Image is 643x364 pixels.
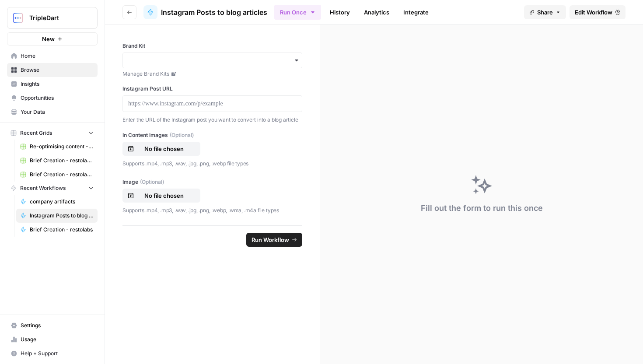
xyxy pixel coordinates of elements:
button: Run Once [274,5,321,20]
a: Manage Brand Kits [122,70,302,78]
button: No file chosen [122,189,200,203]
p: No file chosen [136,191,192,200]
div: Fill out the form to run this once [421,202,543,214]
a: Brief Creation - restolabs Grid [16,168,98,182]
button: Help + Support [7,346,98,360]
span: Instagram Posts to blog articles [30,212,94,220]
span: Recent Workflows [20,184,66,192]
span: company artifacts [30,198,94,206]
span: Help + Support [21,350,94,357]
button: Recent Workflows [7,182,98,195]
button: Workspace: TripleDart [7,7,98,29]
a: Brief Creation - restolabs Grid [16,154,98,168]
span: Instagram Posts to blog articles [161,7,267,17]
a: Re-optimising content - revenuegrid Grid [16,140,98,154]
span: (Optional) [140,178,164,186]
span: Run Workflow [252,235,289,244]
a: Integrate [398,5,434,19]
a: company artifacts [16,195,98,209]
a: Instagram Posts to blog articles [143,5,267,19]
span: Brief Creation - restolabs Grid [30,157,94,164]
a: Your Data [7,105,98,119]
p: Enter the URL of the Instagram post you want to convert into a blog article [122,115,302,124]
span: Browse [21,66,94,74]
label: Brand Kit [122,42,302,50]
label: Instagram Post URL [122,85,302,93]
a: Edit Workflow [570,5,626,19]
button: Recent Grids [7,126,98,140]
a: History [325,5,355,19]
button: Run Workflow [246,233,302,247]
span: Recent Grids [20,129,52,137]
span: Usage [21,336,94,343]
button: No file chosen [122,142,200,156]
span: Re-optimising content - revenuegrid Grid [30,143,94,150]
span: New [42,35,55,43]
button: New [7,32,98,45]
p: Supports .mp4, .mp3, .wav, .jpg, .png, .webp, .wma, .m4a file types [122,206,302,215]
label: In Content Images [122,131,302,139]
a: Analytics [359,5,395,19]
p: No file chosen [136,144,192,153]
a: Opportunities [7,91,98,105]
p: Supports .mp4, .mp3, .wav, .jpg, .png, .webp file types [122,159,302,168]
span: Brief Creation - restolabs Grid [30,171,94,178]
span: Home [21,52,94,60]
span: Share [537,8,553,17]
span: Settings [21,322,94,329]
label: Image [122,178,302,186]
button: Share [524,5,566,19]
span: Edit Workflow [575,8,612,17]
span: Brief Creation - restolabs [30,226,94,234]
a: Usage [7,332,98,346]
span: Your Data [21,108,94,116]
span: Insights [21,80,94,88]
span: TripleDart [29,14,82,22]
span: Opportunities [21,94,94,102]
a: Brief Creation - restolabs [16,223,98,237]
a: Instagram Posts to blog articles [16,209,98,223]
a: Home [7,49,98,63]
span: (Optional) [170,131,194,139]
a: Insights [7,77,98,91]
a: Settings [7,318,98,332]
img: TripleDart Logo [10,10,26,26]
a: Browse [7,63,98,77]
